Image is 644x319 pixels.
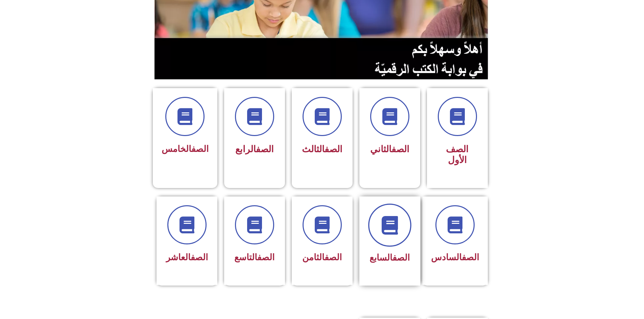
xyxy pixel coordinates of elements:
span: الثاني [370,144,409,155]
span: الخامس [162,144,209,154]
span: الصف الأول [446,144,469,165]
span: الثامن [302,252,342,262]
span: الثالث [302,144,342,155]
span: التاسع [234,252,275,262]
a: الصف [325,144,342,155]
a: الصف [256,144,274,155]
a: الصف [462,252,479,262]
span: السابع [369,252,410,263]
span: السادس [431,252,479,262]
span: العاشر [166,252,208,262]
a: الصف [325,252,342,262]
a: الصف [191,252,208,262]
a: الصف [391,144,409,155]
a: الصف [191,144,209,154]
span: الرابع [235,144,274,155]
a: الصف [392,252,410,263]
a: الصف [257,252,275,262]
